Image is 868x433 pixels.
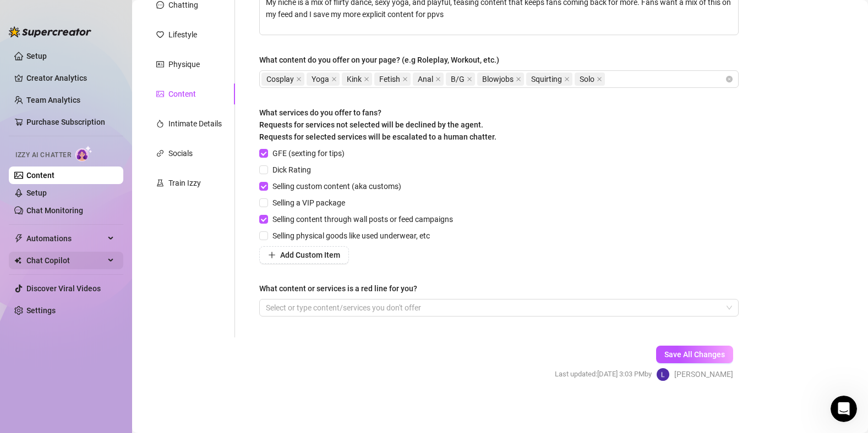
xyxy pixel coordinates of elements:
[259,246,349,264] button: Add Custom Item
[664,350,725,359] span: Save All Changes
[418,73,433,85] span: Anal
[156,1,164,9] span: message
[477,73,524,86] span: Blowjobs
[402,76,408,82] span: close
[156,90,164,98] span: picture
[413,73,444,86] span: Anal
[597,76,602,82] span: close
[259,108,496,141] span: What services do you offer to fans? Requests for services not selected will be declined by the ag...
[266,73,294,85] span: Cosplay
[296,76,302,82] span: close
[266,301,268,314] input: What content or services is a red line for you?
[168,118,222,130] div: Intimate Details
[364,76,369,82] span: close
[156,60,164,68] span: idcard
[831,396,857,422] iframe: Intercom live chat
[307,73,340,86] span: Yoga
[656,346,733,363] button: Save All Changes
[156,149,164,157] span: link
[26,188,47,197] a: Setup
[347,73,362,85] span: Kink
[168,177,201,189] div: Train Izzy
[607,73,609,86] input: What content do you offer on your page? (e.g Roleplay, Workout, etc.)
[268,180,406,192] span: Selling custom content (aka customs)
[575,73,605,86] span: Solo
[467,76,472,82] span: close
[657,368,669,381] img: Lisa James
[555,369,652,380] span: Last updated: [DATE] 3:03 PM by
[268,164,315,176] span: Dick Rating
[26,69,114,87] a: Creator Analytics
[14,257,21,264] img: Chat Copilot
[312,73,329,85] span: Yoga
[168,29,197,41] div: Lifestyle
[156,120,164,127] span: fire
[342,73,372,86] span: Kink
[26,252,105,269] span: Chat Copilot
[26,230,105,247] span: Automations
[156,179,164,187] span: experiment
[168,58,200,70] div: Physique
[26,52,47,60] a: Setup
[26,206,83,215] a: Chat Monitoring
[75,146,92,162] img: AI Chatter
[268,147,349,159] span: GFE (sexting for tips)
[268,230,434,242] span: Selling physical goods like used underwear, etc
[674,368,733,380] span: [PERSON_NAME]
[280,251,340,259] span: Add Custom Item
[259,282,417,295] div: What content or services is a red line for you?
[259,54,507,66] label: What content do you offer on your page? (e.g Roleplay, Workout, etc.)
[580,73,594,85] span: Solo
[516,76,521,82] span: close
[26,284,101,293] a: Discover Viral Videos
[259,282,425,295] label: What content or services is a red line for you?
[374,73,411,86] span: Fetish
[446,73,475,86] span: B/G
[564,76,570,82] span: close
[168,147,193,159] div: Socials
[482,73,514,85] span: Blowjobs
[379,73,400,85] span: Fetish
[331,76,337,82] span: close
[531,73,562,85] span: Squirting
[26,113,114,131] a: Purchase Subscription
[14,234,23,243] span: thunderbolt
[15,150,71,160] span: Izzy AI Chatter
[156,31,164,38] span: heart
[268,197,350,209] span: Selling a VIP package
[451,73,465,85] span: B/G
[268,213,457,225] span: Selling content through wall posts or feed campaigns
[435,76,441,82] span: close
[259,54,499,66] div: What content do you offer on your page? (e.g Roleplay, Workout, etc.)
[9,26,91,37] img: logo-BBDzfeDw.svg
[268,251,276,259] span: plus
[526,73,572,86] span: Squirting
[26,171,54,180] a: Content
[26,96,80,104] a: Team Analytics
[26,306,56,315] a: Settings
[168,88,196,100] div: Content
[261,73,304,86] span: Cosplay
[726,76,733,82] span: close-circle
